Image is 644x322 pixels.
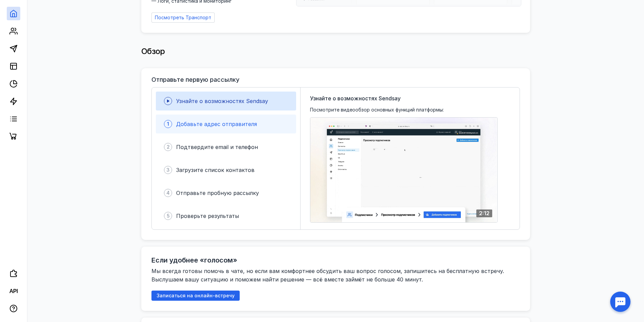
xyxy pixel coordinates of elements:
[167,213,170,219] span: 5
[166,190,170,196] span: 4
[167,121,169,127] span: 1
[176,190,259,196] span: Отправьте пробную рассылку
[176,213,239,219] span: Проверьте результаты
[166,167,170,173] span: 3
[151,291,240,301] button: Записаться на онлайн-встречу
[176,144,258,150] span: Подтвердите email и телефон
[476,209,492,217] div: 2:12
[176,167,255,173] span: Загрузите список контактов
[157,293,235,299] span: Записаться на онлайн-встречу
[176,98,268,104] span: Узнайте о возможностях Sendsay
[141,46,165,56] span: Обзор
[151,13,215,23] a: Посмотреть Транспорт
[155,15,211,21] span: Посмотреть Транспорт
[151,76,239,83] h3: Отправьте первую рассылку
[151,256,237,264] h2: Если удобнее «голосом»
[176,121,257,127] span: Добавьте адрес отправителя
[310,106,444,113] span: Посмотрите видеообзор основных функций платформы:
[167,144,170,150] span: 2
[151,293,240,298] a: Записаться на онлайн-встречу
[151,268,506,283] span: Мы всегда готовы помочь в чате, но если вам комфортнее обсудить ваш вопрос голосом, запишитесь на...
[310,94,401,102] span: Узнайте о возможностях Sendsay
